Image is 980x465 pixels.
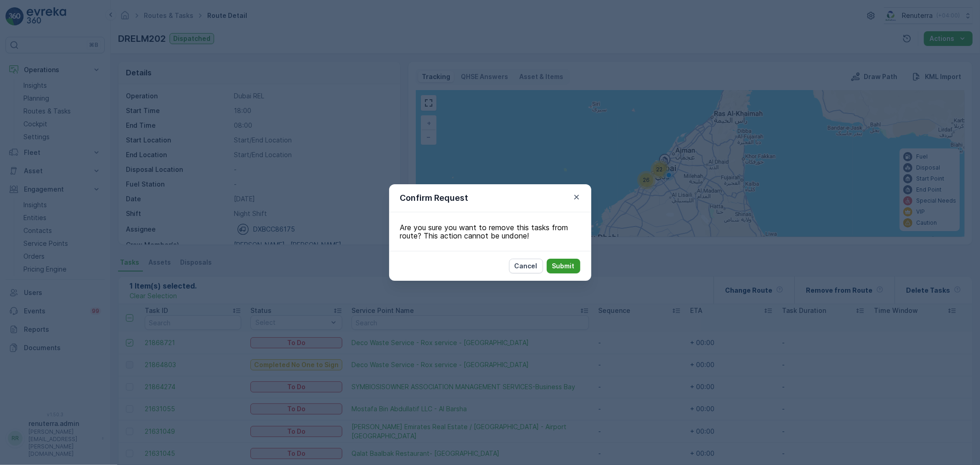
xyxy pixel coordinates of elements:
p: Cancel [515,261,538,271]
button: Submit [547,259,580,273]
p: Confirm Request [400,192,469,204]
button: Cancel [509,259,543,273]
p: Submit [552,261,575,271]
div: Are you sure you want to remove this tasks from route? This action cannot be undone! [389,212,591,251]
